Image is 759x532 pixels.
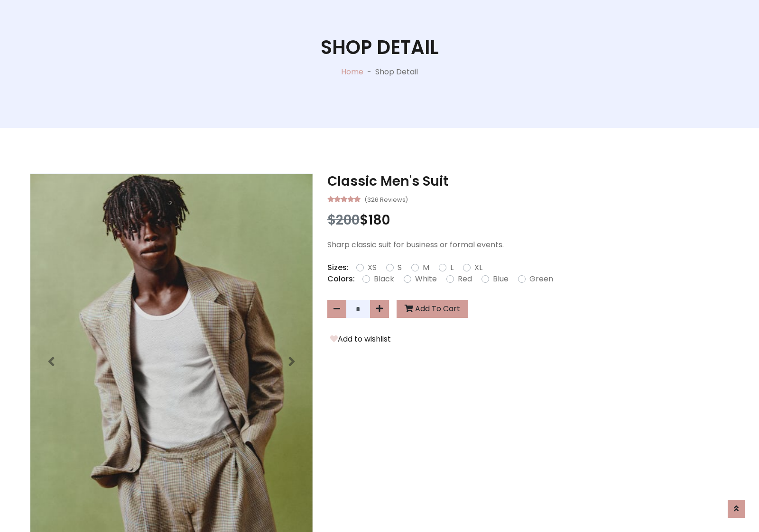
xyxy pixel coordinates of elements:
[341,66,363,77] a: Home
[450,262,454,273] label: L
[368,262,377,273] label: XS
[374,273,394,285] label: Black
[368,211,390,229] span: 180
[493,273,509,285] label: Blue
[364,193,408,205] small: (326 Reviews)
[415,273,437,285] label: White
[375,66,418,78] p: Shop Detail
[529,273,553,285] label: Green
[327,333,394,345] button: Add to wishlist
[321,36,439,59] h1: Shop Detail
[397,300,468,318] button: Add To Cart
[363,66,375,78] p: -
[327,273,355,285] p: Colors:
[327,173,729,189] h3: Classic Men's Suit
[423,262,429,273] label: M
[327,262,349,273] p: Sizes:
[327,211,360,229] span: $200
[327,239,729,251] p: Sharp classic suit for business or formal events.
[458,273,472,285] label: Red
[474,262,482,273] label: XL
[327,212,729,228] h3: $
[398,262,402,273] label: S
